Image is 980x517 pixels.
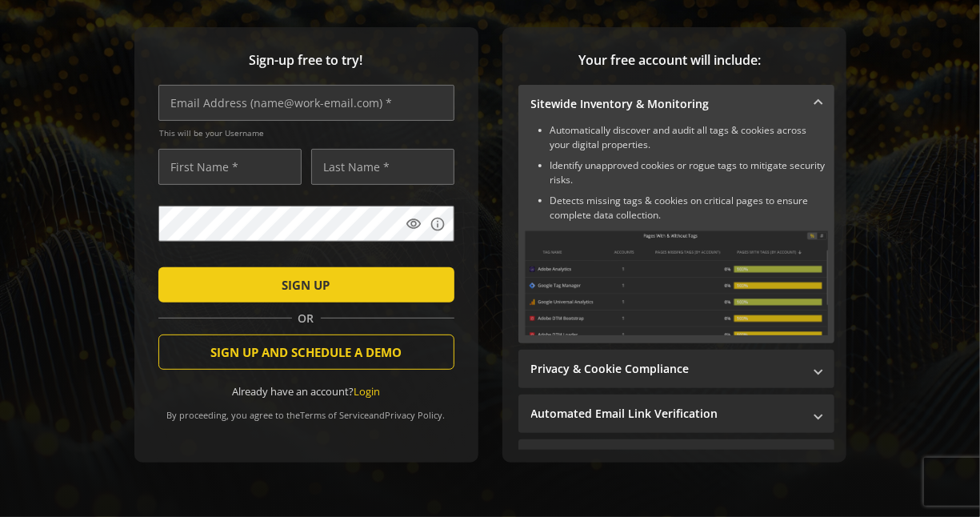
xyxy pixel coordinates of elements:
input: Last Name * [311,149,454,185]
span: Your free account will include: [518,51,822,70]
li: Identify unapproved cookies or rogue tags to mitigate security risks. [550,158,828,187]
span: Sign-up free to try! [158,51,454,70]
a: Terms of Service [301,409,370,421]
img: Sitewide Inventory & Monitoring [525,230,828,335]
mat-expansion-panel-header: Privacy & Cookie Compliance [518,350,834,388]
div: Sitewide Inventory & Monitoring [518,123,834,343]
button: SIGN UP [158,267,454,303]
mat-expansion-panel-header: Performance Monitoring with Web Vitals [518,439,834,478]
div: By proceeding, you agree to the and . [158,399,454,421]
li: Automatically discover and audit all tags & cookies across your digital properties. [550,123,828,152]
span: This will be your Username [160,127,454,138]
span: SIGN UP [282,271,330,299]
mat-panel-title: Privacy & Cookie Compliance [531,361,802,377]
a: Privacy Policy [386,409,443,421]
a: Login [354,384,380,399]
mat-icon: info [430,216,446,232]
button: SIGN UP AND SCHEDULE A DEMO [158,335,454,370]
mat-icon: visibility [406,216,422,232]
mat-panel-title: Automated Email Link Verification [531,406,802,422]
mat-expansion-panel-header: Automated Email Link Verification [518,395,834,433]
span: OR [292,311,321,327]
li: Detects missing tags & cookies on critical pages to ensure complete data collection. [550,194,828,222]
input: First Name * [158,149,302,185]
mat-expansion-panel-header: Sitewide Inventory & Monitoring [518,85,834,123]
input: Email Address (name@work-email.com) * [158,85,454,121]
div: Already have an account? [158,384,454,399]
span: SIGN UP AND SCHEDULE A DEMO [210,338,402,367]
mat-panel-title: Sitewide Inventory & Monitoring [531,96,802,112]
